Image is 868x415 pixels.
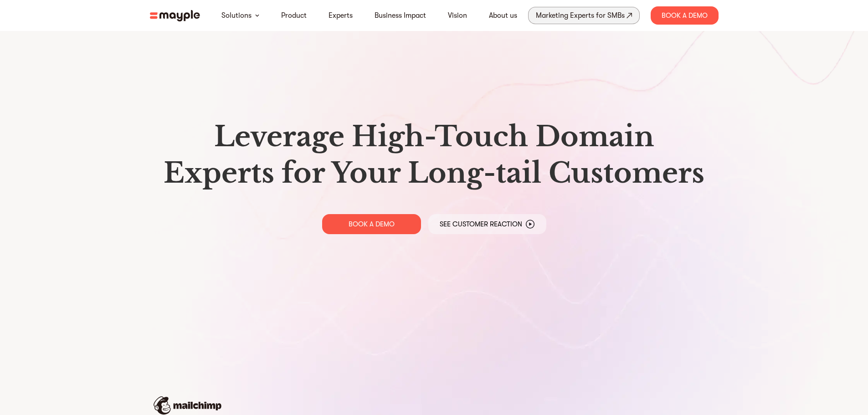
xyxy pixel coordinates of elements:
[221,10,252,21] a: Solutions
[375,10,426,21] a: Business Impact
[322,214,421,234] a: BOOK A DEMO
[150,10,200,21] img: mayple-logo
[651,6,719,25] div: Book A Demo
[157,118,711,191] h1: Leverage High-Touch Domain Experts for Your Long-tail Customers
[528,7,640,24] a: Marketing Experts for SMBs
[440,220,522,229] p: See Customer Reaction
[536,9,625,22] div: Marketing Experts for SMBs
[448,10,467,21] a: Vision
[329,10,353,21] a: Experts
[154,396,221,415] img: mailchimp-logo
[281,10,307,21] a: Product
[428,214,546,234] a: See Customer Reaction
[255,14,259,17] img: arrow-down
[489,10,517,21] a: About us
[349,220,395,229] p: BOOK A DEMO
